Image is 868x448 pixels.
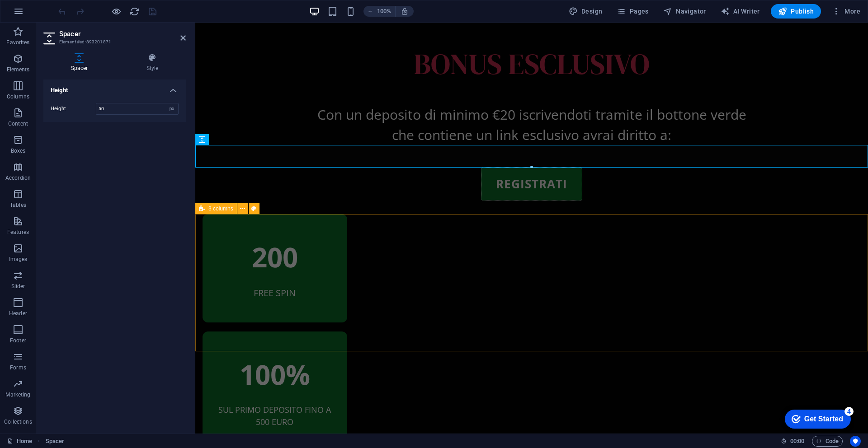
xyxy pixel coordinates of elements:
[613,4,652,19] button: Pages
[781,436,805,447] h6: Session time
[401,7,409,15] i: On resize automatically adjust zoom level to fit chosen device.
[119,53,186,72] h4: Style
[663,7,706,16] span: Navigator
[46,436,65,447] span: Click to select. Double-click to edit
[832,7,860,16] span: More
[5,174,31,182] p: Accordion
[721,7,760,16] span: AI Writer
[43,53,119,72] h4: Spacer
[51,106,96,111] label: Height
[111,6,122,17] button: Click here to leave preview mode and continue editing
[7,5,73,23] div: Get Started 4 items remaining, 20% complete
[363,6,396,17] button: 100%
[816,436,839,447] span: Code
[9,310,27,317] p: Header
[5,391,30,398] p: Marketing
[660,4,710,19] button: Navigator
[7,93,29,100] p: Columns
[208,206,233,211] span: 3 columns
[790,436,804,447] span: 00 00
[46,436,65,447] nav: breadcrumb
[27,10,66,18] div: Get Started
[771,4,821,19] button: Publish
[828,4,864,19] button: More
[778,7,814,16] span: Publish
[8,120,28,127] p: Content
[129,6,140,17] i: Reload page
[129,6,140,17] button: reload
[569,7,603,16] span: Design
[565,4,606,19] div: Design (Ctrl+Alt+Y)
[4,418,32,425] p: Collections
[6,39,29,46] p: Favorites
[11,283,25,290] p: Slider
[377,6,392,17] h6: 100%
[565,4,606,19] button: Design
[617,7,648,16] span: Pages
[59,38,168,46] h3: Element #ed-893201871
[717,4,764,19] button: AI Writer
[11,147,26,154] p: Boxes
[9,256,28,263] p: Images
[812,436,843,447] button: Code
[7,66,30,73] p: Elements
[850,436,861,447] button: Usercentrics
[59,30,186,38] h2: Spacer
[7,229,29,236] p: Features
[43,79,186,96] h4: Height
[10,201,26,209] p: Tables
[7,436,32,447] a: Click to cancel selection. Double-click to open Pages
[797,438,798,444] span: :
[10,364,26,371] p: Forms
[10,337,26,344] p: Footer
[67,2,76,11] div: 4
